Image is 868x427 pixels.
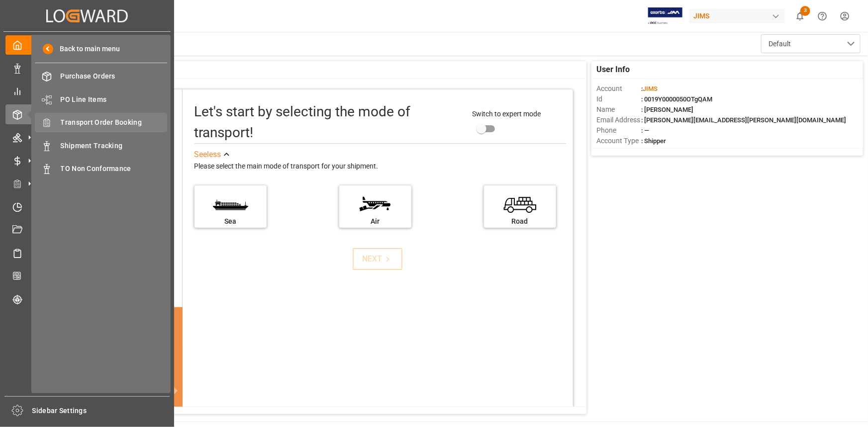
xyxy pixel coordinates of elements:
[596,104,641,115] span: Name
[35,136,167,155] a: Shipment Tracking
[199,216,262,227] div: Sea
[32,406,170,416] span: Sidebar Settings
[643,85,658,92] span: JIMS
[5,220,169,240] a: Document Management
[641,137,666,145] span: : Shipper
[596,94,641,104] span: Id
[35,113,167,132] a: Transport Order Booking
[35,67,167,86] a: Purchase Orders
[5,35,169,55] a: My Cockpit
[596,64,630,76] span: User Info
[689,9,785,23] div: JIMS
[61,94,168,105] span: PO Line Items
[596,136,641,146] span: Account Type
[5,197,169,216] a: Timeslot Management V2
[761,34,861,53] button: open menu
[61,164,168,174] span: TO Non Conformance
[596,115,641,125] span: Email Address
[35,89,167,109] a: PO Line Items
[641,116,846,124] span: : [PERSON_NAME][EMAIL_ADDRESS][PERSON_NAME][DOMAIN_NAME]
[641,127,649,134] span: : —
[472,110,541,118] span: Switch to expert mode
[61,141,168,151] span: Shipment Tracking
[811,5,834,27] button: Help Center
[5,58,169,78] a: Data Management
[5,243,169,262] a: Sailing Schedules
[353,248,402,270] button: NEXT
[344,216,406,227] div: Air
[363,253,393,265] div: NEXT
[648,7,682,25] img: Exertis%20JAM%20-%20Email%20Logo.jpg_1722504956.jpg
[800,6,810,16] span: 3
[5,82,169,101] a: My Reports
[53,44,120,54] span: Back to main menu
[5,289,169,309] a: Tracking Shipment
[489,216,551,227] div: Road
[5,266,169,286] a: CO2 Calculator
[769,39,791,49] span: Default
[641,85,658,92] span: :
[61,71,168,82] span: Purchase Orders
[61,117,168,128] span: Transport Order Booking
[194,161,566,172] div: Please select the main mode of transport for your shipment.
[194,149,221,161] div: See less
[194,101,463,143] div: Let's start by selecting the mode of transport!
[596,84,641,94] span: Account
[641,95,712,103] span: : 0019Y0000050OTgQAM
[689,6,789,25] button: JIMS
[596,125,641,136] span: Phone
[35,159,167,178] a: TO Non Conformance
[641,106,693,113] span: : [PERSON_NAME]
[789,5,811,27] button: show 3 new notifications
